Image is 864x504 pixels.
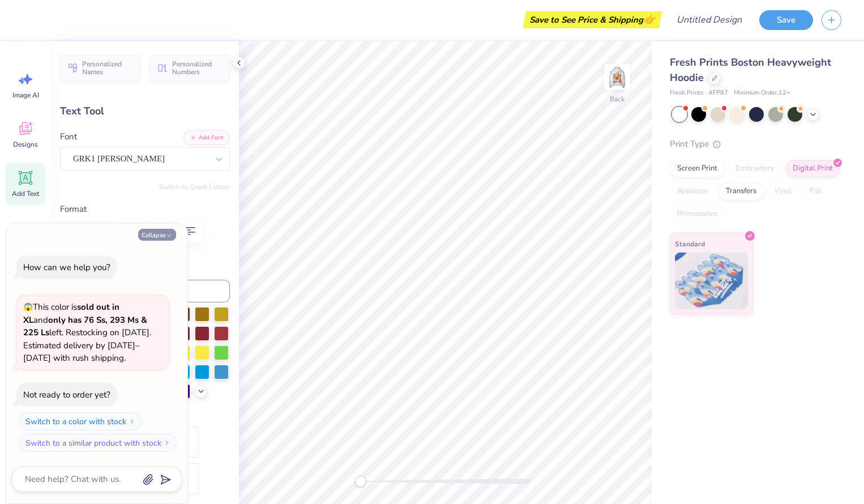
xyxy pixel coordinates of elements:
span: Add Text [12,189,39,198]
span: Minimum Order: 12 + [734,88,790,98]
span: 😱 [23,302,33,313]
span: 👉 [643,12,656,26]
button: Switch to a color with stock [19,412,142,430]
div: Text Tool [60,104,230,119]
strong: only has 76 Ss, 293 Ms & 225 Ls [23,314,147,339]
span: Fresh Prints Boston Heavyweight Hoodie [670,55,831,84]
span: This color is and left. Restocking on [DATE]. Estimated delivery by [DATE]–[DATE] with rush shipp... [23,301,151,364]
button: Switch to Greek Letters [159,182,230,191]
div: Vinyl [767,183,799,200]
span: Designs [13,140,38,149]
button: Save [759,10,813,30]
img: Switch to a similar product with stock [164,439,170,446]
label: Format [60,203,230,216]
div: Digital Print [785,160,840,177]
img: Standard [675,253,748,309]
div: Back [610,94,625,104]
div: Screen Print [670,160,725,177]
div: Applique [670,183,715,200]
div: Embroidery [728,160,782,177]
button: Personalized Names [60,55,140,81]
span: Personalized Names [82,60,133,76]
span: Standard [675,238,705,250]
button: Switch to a similar product with stock [19,434,177,452]
span: Fresh Prints [670,88,703,98]
div: Rhinestones [670,206,725,223]
div: Foil [802,183,829,200]
button: Add Font [183,130,230,145]
input: Untitled Design [668,8,751,31]
div: Transfers [718,183,764,200]
img: Back [606,66,628,88]
div: Not ready to order yet? [23,389,110,400]
div: Accessibility label [355,476,366,487]
strong: sold out in XL [23,301,119,326]
div: Save to See Price & Shipping [526,11,659,28]
span: Personalized Numbers [172,60,223,76]
img: Switch to a color with stock [129,418,135,425]
span: Image AI [12,91,39,100]
button: Personalized Numbers [150,55,230,81]
button: Collapse [138,229,176,241]
div: How can we help you? [23,262,110,273]
span: # FP87 [709,88,728,98]
label: Font [60,130,77,143]
div: Print Type [670,138,841,151]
